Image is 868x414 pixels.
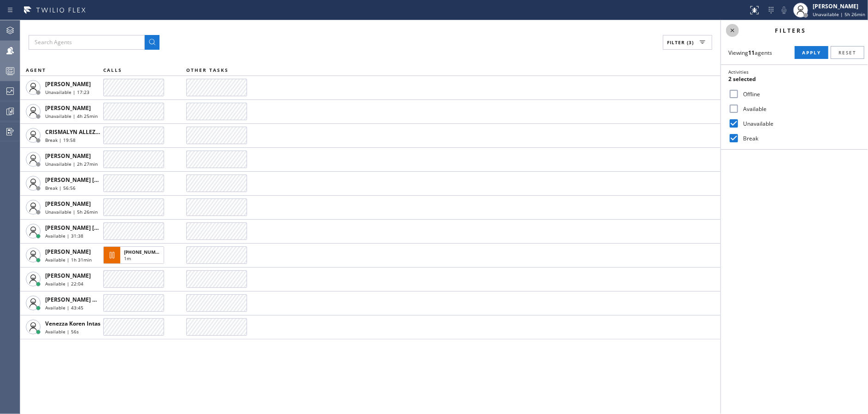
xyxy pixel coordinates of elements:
span: Available | 31:38 [45,233,83,239]
span: Unavailable | 2h 27min [45,161,98,167]
span: Break | 19:58 [45,137,76,143]
span: 2 selected [728,75,756,83]
span: [PERSON_NAME] Guingos [45,296,115,303]
span: [PERSON_NAME] [45,272,91,280]
div: [PERSON_NAME] [813,2,865,10]
strong: 11 [748,49,755,57]
span: AGENT [26,67,46,73]
span: [PERSON_NAME] [PERSON_NAME] [45,176,138,184]
span: Unavailable | 17:23 [45,89,89,95]
span: CALLS [103,67,122,73]
span: Unavailable | 5h 26min [813,11,865,17]
input: Search Agents [29,35,145,50]
span: [PERSON_NAME] [45,152,91,160]
span: Available | 22:04 [45,280,83,287]
span: Unavailable | 4h 25min [45,113,98,119]
span: Venezza Koren Intas [45,320,100,327]
span: Unavailable | 5h 26min [45,209,98,215]
label: Break [739,134,861,142]
span: [PHONE_NUMBER] [124,249,166,255]
button: Filter (3) [663,35,712,50]
div: Activities [728,69,861,75]
span: Reset [838,49,856,56]
label: Available [739,105,861,113]
span: Available | 43:45 [45,304,83,311]
label: Unavailable [739,120,861,128]
button: Reset [831,46,864,59]
span: 1m [124,255,131,262]
span: [PERSON_NAME] [45,248,91,256]
span: [PERSON_NAME] [45,80,91,88]
button: Apply [795,46,828,59]
label: Offline [739,90,861,98]
span: Filters [775,27,807,35]
span: Break | 56:56 [45,185,76,191]
span: Filter (3) [667,39,694,46]
span: [PERSON_NAME] [PERSON_NAME] Dahil [45,224,154,232]
span: Apply [802,49,821,56]
span: [PERSON_NAME] [45,200,91,208]
span: OTHER TASKS [186,67,229,73]
span: [PERSON_NAME] [45,104,91,112]
button: Mute [778,4,791,17]
span: Available | 1h 31min [45,257,92,263]
span: Viewing agents [728,49,772,57]
span: Available | 56s [45,328,79,335]
button: [PHONE_NUMBER]1m [103,244,167,267]
span: CRISMALYN ALLEZER [45,128,102,136]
